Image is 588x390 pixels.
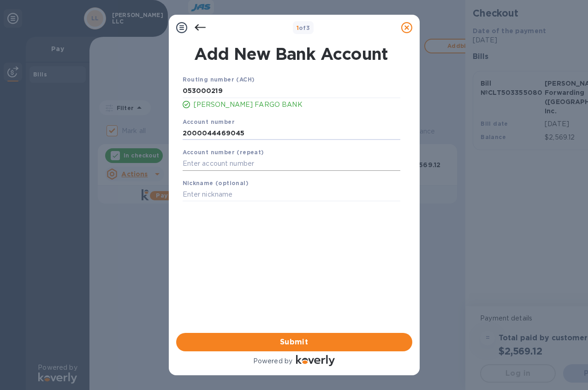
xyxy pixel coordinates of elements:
b: Nickname (optional) [183,180,249,186]
h1: Add New Bank Account [177,44,406,64]
p: [PERSON_NAME] FARGO BANK [194,100,400,110]
b: Account number (repeat) [183,149,264,156]
b: of 3 [297,24,310,31]
input: Enter account number [183,157,400,171]
button: Submit [176,333,412,351]
input: Enter account number [183,126,400,140]
b: Routing number (ACH) [183,76,255,83]
input: Enter routing number [183,84,400,98]
p: Powered by [253,356,292,366]
span: 1 [297,24,299,31]
b: Account number [183,118,235,125]
input: Enter nickname [183,188,400,202]
span: Submit [184,337,405,348]
img: Logo [296,355,335,366]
